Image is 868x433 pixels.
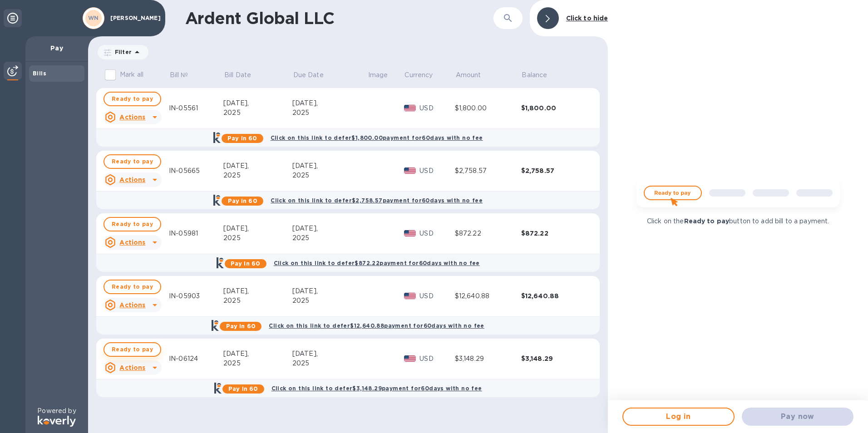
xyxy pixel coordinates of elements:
p: Currency [404,70,433,80]
div: [DATE], [223,349,292,359]
p: Mark all [120,70,143,79]
div: 2025 [292,359,367,368]
div: IN-05665 [169,166,223,176]
p: Bill Date [224,70,251,80]
div: 2025 [223,233,292,243]
div: 2025 [223,171,292,180]
button: Ready to pay [104,280,161,294]
p: USD [419,229,455,238]
b: Click to hide [566,15,608,22]
u: Actions [119,113,145,121]
span: Ready to pay [112,344,153,355]
button: Ready to pay [104,92,161,106]
span: Ready to pay [112,156,153,167]
div: [DATE], [292,349,367,359]
b: Bills [33,70,46,77]
b: Click on this link to defer $12,640.88 payment for 60 days with no fee [269,322,484,329]
b: Click on this link to defer $872.22 payment for 60 days with no fee [274,260,480,266]
div: [DATE], [292,286,367,296]
img: USD [404,167,416,174]
p: Pay [33,44,81,53]
div: $872.22 [455,229,521,238]
p: USD [419,354,455,364]
p: Due Date [293,70,324,80]
div: 2025 [292,296,367,305]
span: Log in [631,411,726,422]
div: IN-05903 [169,291,223,301]
div: $1,800.00 [455,103,521,113]
b: Pay in 60 [226,323,256,330]
span: Amount [456,70,493,80]
div: [DATE], [223,224,292,233]
p: Click on the button to add bill to a payment. [647,216,829,226]
img: USD [404,105,416,111]
b: WN [88,15,99,21]
button: Ready to pay [104,217,161,231]
b: Click on this link to defer $1,800.00 payment for 60 days with no fee [271,134,483,141]
div: $872.22 [521,229,587,238]
div: IN-05981 [169,229,223,238]
b: Pay in 60 [227,135,257,142]
h1: Ardent Global LLC [185,9,493,28]
div: $2,758.57 [455,166,521,176]
div: 2025 [223,108,292,118]
u: Actions [119,239,145,246]
p: USD [419,291,455,301]
div: 2025 [292,233,367,243]
p: Powered by [37,406,76,416]
div: $3,148.29 [521,354,587,363]
span: Ready to pay [112,93,153,104]
button: Ready to pay [104,154,161,169]
p: Bill № [170,70,188,80]
img: Logo [38,416,76,427]
div: IN-05561 [169,103,223,113]
div: 2025 [223,359,292,368]
span: Bill Date [224,70,263,80]
div: $12,640.88 [521,291,587,300]
div: $3,148.29 [455,354,521,364]
div: [DATE], [223,98,292,108]
div: [DATE], [292,224,367,233]
p: Balance [522,70,547,80]
p: USD [419,166,455,176]
b: Click on this link to defer $3,148.29 payment for 60 days with no fee [271,385,482,392]
span: Ready to pay [112,219,153,230]
div: $12,640.88 [455,291,521,301]
u: Actions [119,364,145,371]
div: [DATE], [292,161,367,171]
u: Actions [119,176,145,183]
div: 2025 [292,108,367,118]
span: Balance [522,70,559,80]
button: Log in [622,408,734,426]
div: $2,758.57 [521,166,587,175]
img: USD [404,293,416,299]
button: Ready to pay [104,342,161,357]
div: 2025 [292,171,367,180]
b: Pay in 60 [228,197,257,204]
b: Click on this link to defer $2,758.57 payment for 60 days with no fee [271,197,483,204]
div: IN-06124 [169,354,223,364]
div: [DATE], [223,286,292,296]
b: Pay in 60 [228,385,258,392]
div: 2025 [223,296,292,305]
span: Due Date [293,70,335,80]
span: Ready to pay [112,281,153,292]
b: Ready to pay [684,217,730,225]
p: Filter [111,48,132,56]
p: USD [419,103,455,113]
p: Image [368,70,388,80]
div: [DATE], [223,161,292,171]
p: [PERSON_NAME] [110,15,156,21]
img: USD [404,230,416,236]
img: USD [404,355,416,362]
span: Bill № [170,70,200,80]
b: Pay in 60 [231,260,260,267]
p: Amount [456,70,481,80]
div: [DATE], [292,98,367,108]
div: $1,800.00 [521,103,587,113]
u: Actions [119,301,145,309]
